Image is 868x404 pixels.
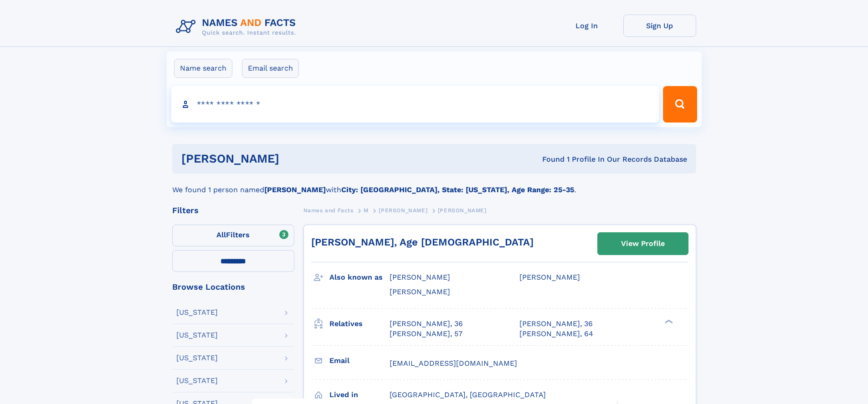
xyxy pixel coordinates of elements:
[329,316,390,332] h3: Relatives
[174,59,232,78] label: Name search
[329,387,390,403] h3: Lived in
[390,319,463,329] a: [PERSON_NAME], 36
[379,205,427,216] a: [PERSON_NAME]
[364,207,369,214] span: M
[216,230,226,239] span: All
[663,86,697,123] button: Search Button
[172,225,294,246] label: Filters
[390,359,517,368] span: [EMAIL_ADDRESS][DOMAIN_NAME]
[390,273,450,281] span: [PERSON_NAME]
[390,390,546,399] span: [GEOGRAPHIC_DATA], [GEOGRAPHIC_DATA]
[364,205,369,216] a: M
[329,270,390,285] h3: Also known as
[176,332,218,339] div: [US_STATE]
[176,377,218,384] div: [US_STATE]
[390,329,462,339] a: [PERSON_NAME], 57
[242,59,299,78] label: Email search
[311,236,534,248] a: [PERSON_NAME], Age [DEMOGRAPHIC_DATA]
[623,15,696,37] a: Sign Up
[172,283,294,291] div: Browse Locations
[181,153,411,164] h1: [PERSON_NAME]
[172,174,696,195] div: We found 1 person named with .
[621,233,665,254] div: View Profile
[341,185,574,194] b: City: [GEOGRAPHIC_DATA], State: [US_STATE], Age Range: 25-35
[519,273,580,281] span: [PERSON_NAME]
[550,15,623,37] a: Log In
[438,207,487,214] span: [PERSON_NAME]
[379,207,427,214] span: [PERSON_NAME]
[519,319,593,329] a: [PERSON_NAME], 36
[519,329,593,339] a: [PERSON_NAME], 64
[663,318,673,324] div: ❯
[264,185,326,194] b: [PERSON_NAME]
[172,206,294,215] div: Filters
[329,353,390,368] h3: Email
[171,86,659,123] input: search input
[390,287,450,296] span: [PERSON_NAME]
[411,154,687,164] div: Found 1 Profile In Our Records Database
[598,233,688,255] a: View Profile
[172,15,303,39] img: Logo Names and Facts
[303,205,354,216] a: Names and Facts
[176,354,218,362] div: [US_STATE]
[176,309,218,316] div: [US_STATE]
